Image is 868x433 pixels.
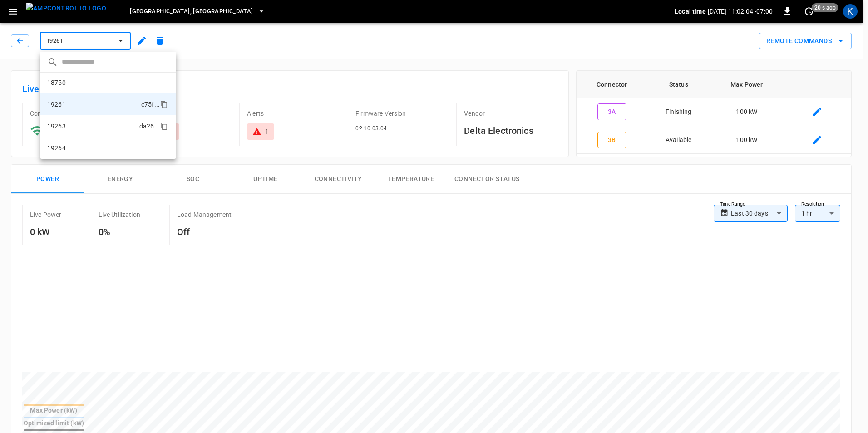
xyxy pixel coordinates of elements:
div: copy [159,121,169,132]
p: 19263 [47,122,66,131]
div: copy [159,99,169,110]
p: 18750 [47,78,66,87]
p: 19264 [47,143,66,153]
p: 19261 [47,100,66,109]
